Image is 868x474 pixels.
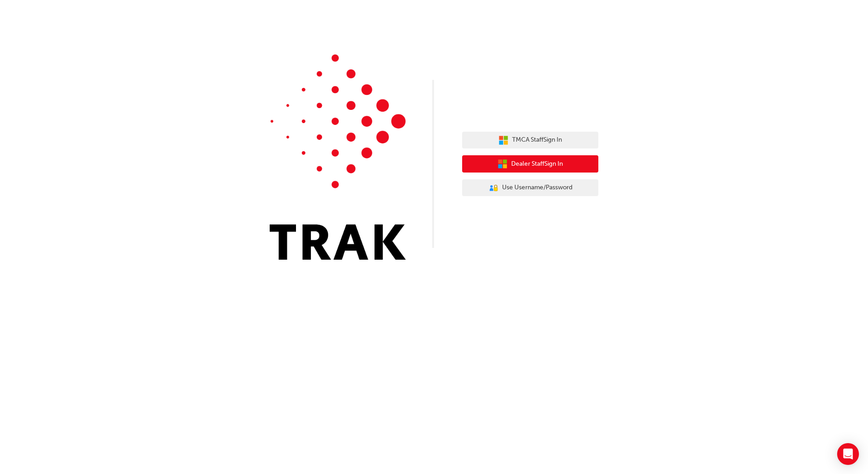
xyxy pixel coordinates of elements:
span: Dealer Staff Sign In [511,159,563,169]
span: Use Username/Password [502,183,572,193]
div: Open Intercom Messenger [837,443,859,465]
span: TMCA Staff Sign In [512,135,562,145]
button: Use Username/Password [462,179,598,197]
img: Trak [270,54,406,260]
button: Dealer StaffSign In [462,155,598,173]
button: TMCA StaffSign In [462,132,598,149]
